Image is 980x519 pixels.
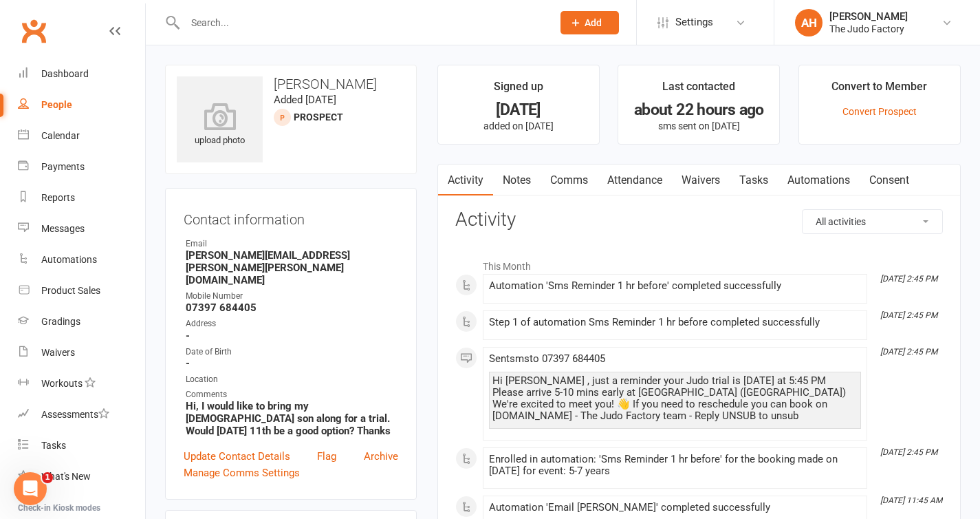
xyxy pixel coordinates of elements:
div: Signed up [494,78,543,103]
div: Gradings [41,316,80,327]
i: [DATE] 11:45 AM [880,496,942,505]
strong: - [186,330,398,342]
a: Messages [18,213,145,244]
a: Attendance [598,165,672,196]
p: sms sent on [DATE] [631,120,767,131]
a: Tasks [18,430,145,461]
a: Consent [860,165,919,196]
div: Last contacted [662,78,735,103]
strong: [PERSON_NAME][EMAIL_ADDRESS][PERSON_NAME][PERSON_NAME][DOMAIN_NAME] [186,249,398,286]
strong: Hi, I would like to bring my [DEMOGRAPHIC_DATA] son along for a trial. Would [DATE] 11th be a goo... [186,400,398,437]
i: [DATE] 2:45 PM [880,447,937,457]
a: Dashboard [18,59,145,89]
a: Convert Prospect [842,106,917,117]
a: Gradings [18,306,145,337]
button: Add [560,11,619,34]
h3: Activity [455,209,943,231]
div: Convert to Member [831,78,927,103]
div: The Judo Factory [829,23,908,35]
a: Product Sales [18,275,145,306]
div: upload photo [177,103,263,148]
div: about 22 hours ago [631,103,767,117]
a: Update Contact Details [184,448,290,465]
a: Workouts [18,368,145,399]
div: Tasks [41,440,66,451]
div: AH [795,9,823,36]
a: Calendar [18,120,145,151]
div: Dashboard [41,68,89,79]
div: Comments [186,388,398,401]
div: Waivers [41,347,75,358]
div: Assessments [41,409,109,420]
iframe: Intercom live chat [14,472,47,505]
div: Product Sales [41,285,100,296]
input: Search... [181,13,543,32]
div: What's New [41,471,91,482]
span: Add [585,17,602,28]
div: Messages [41,223,85,234]
div: Hi [PERSON_NAME] , just a reminder your Judo trial is [DATE] at 5:45 PM Please arrive 5-10 mins e... [492,375,858,422]
a: Flag [317,448,336,465]
li: This Month [455,252,943,274]
a: Comms [541,165,598,196]
strong: - [186,357,398,370]
div: Enrolled in automation: 'Sms Reminder 1 hr before' for the booking made on [DATE] for event: 5-7 ... [489,454,861,477]
snap: prospect [294,112,343,123]
div: Calendar [41,130,80,141]
a: People [18,89,145,120]
a: Waivers [672,165,730,196]
strong: 07397 684405 [186,301,398,314]
a: Notes [493,165,541,196]
p: added on [DATE] [450,120,587,131]
a: Manage Comms Settings [184,465,300,481]
a: What's New [18,461,145,492]
div: Automation 'Sms Reminder 1 hr before' completed successfully [489,280,861,292]
a: Activity [438,165,493,196]
a: Automations [18,244,145,275]
div: Workouts [41,378,83,389]
div: Mobile Number [186,290,398,303]
a: Clubworx [17,14,51,48]
a: Automations [778,165,860,196]
time: Added [DATE] [274,94,336,106]
a: Assessments [18,399,145,430]
div: Date of Birth [186,346,398,359]
div: [PERSON_NAME] [829,10,908,23]
div: Payments [41,161,85,172]
div: Email [186,237,398,251]
span: 1 [42,472,53,483]
div: Automation 'Email [PERSON_NAME]' completed successfully [489,502,861,513]
a: Tasks [730,165,778,196]
i: [DATE] 2:45 PM [880,347,937,357]
h3: Contact information [184,206,398,227]
div: Location [186,373,398,386]
h3: [PERSON_NAME] [177,76,405,92]
span: Sent sms to 07397 684405 [489,352,605,365]
a: Archive [364,448,398,465]
a: Payments [18,151,145,182]
i: [DATE] 2:45 PM [880,274,937,284]
div: Address [186,317,398,330]
div: Step 1 of automation Sms Reminder 1 hr before completed successfully [489,317,861,328]
i: [DATE] 2:45 PM [880,310,937,320]
div: People [41,99,72,110]
div: Reports [41,192,75,203]
a: Reports [18,182,145,213]
div: [DATE] [450,103,587,117]
span: Settings [675,7,713,38]
div: Automations [41,254,97,265]
a: Waivers [18,337,145,368]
